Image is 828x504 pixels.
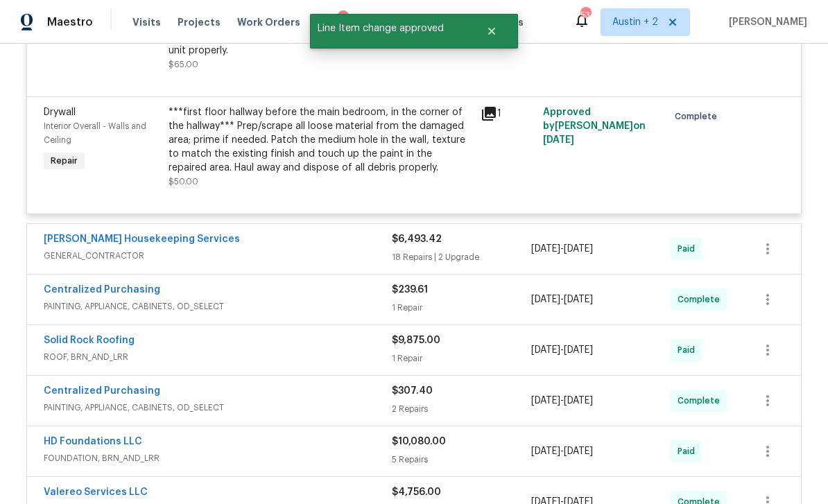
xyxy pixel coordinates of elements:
[564,446,593,456] span: [DATE]
[678,343,700,357] span: Paid
[531,242,593,256] span: -
[678,394,725,408] span: Complete
[678,293,725,306] span: Complete
[178,15,221,29] span: Projects
[237,15,300,29] span: Work Orders
[44,437,142,446] a: HD Foundations LLC
[531,293,593,306] span: -
[564,244,593,254] span: [DATE]
[580,8,590,22] div: 53
[531,295,560,304] span: [DATE]
[392,402,531,416] div: 2 Repairs
[392,234,442,244] span: $6,493.42
[44,122,146,144] span: Interior Overall - Walls and Ceiling
[675,110,723,123] span: Complete
[169,105,472,175] div: ***first floor hallway before the main bedroom, in the corner of the hallway*** Prep/scrape all l...
[169,60,198,69] span: $65.00
[392,437,446,446] span: $10,080.00
[132,15,161,29] span: Visits
[612,15,658,29] span: Austin + 2
[392,285,428,295] span: $239.61
[392,487,441,497] span: $4,756.00
[531,343,593,357] span: -
[47,15,93,29] span: Maestro
[678,444,700,458] span: Paid
[392,351,531,365] div: 1 Repair
[531,244,560,254] span: [DATE]
[44,386,160,396] a: Centralized Purchasing
[678,242,700,256] span: Paid
[543,107,646,145] span: Approved by [PERSON_NAME] on
[543,135,574,145] span: [DATE]
[392,301,531,315] div: 1 Repair
[531,446,560,456] span: [DATE]
[723,15,807,29] span: [PERSON_NAME]
[44,299,392,313] span: PAINTING, APPLIANCE, CABINETS, OD_SELECT
[310,14,469,43] span: Line Item change approved
[44,451,392,465] span: FOUNDATION, BRN_AND_LRR
[44,401,392,415] span: PAINTING, APPLIANCE, CABINETS, OD_SELECT
[531,345,560,355] span: [DATE]
[481,105,535,122] div: 1
[44,234,240,244] a: [PERSON_NAME] Housekeeping Services
[469,17,515,45] button: Close
[44,249,392,263] span: GENERAL_CONTRACTOR
[44,336,135,345] a: Solid Rock Roofing
[338,10,349,24] div: 1
[169,177,198,186] span: $50.00
[531,394,593,408] span: -
[531,444,593,458] span: -
[392,386,433,396] span: $307.40
[45,154,83,168] span: Repair
[44,350,392,364] span: ROOF, BRN_AND_LRR
[564,396,593,406] span: [DATE]
[392,336,440,345] span: $9,875.00
[564,295,593,304] span: [DATE]
[44,285,160,295] a: Centralized Purchasing
[392,453,531,467] div: 5 Repairs
[44,487,148,497] a: Valereo Services LLC
[564,345,593,355] span: [DATE]
[531,396,560,406] span: [DATE]
[392,250,531,264] div: 18 Repairs | 2 Upgrade
[44,107,76,117] span: Drywall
